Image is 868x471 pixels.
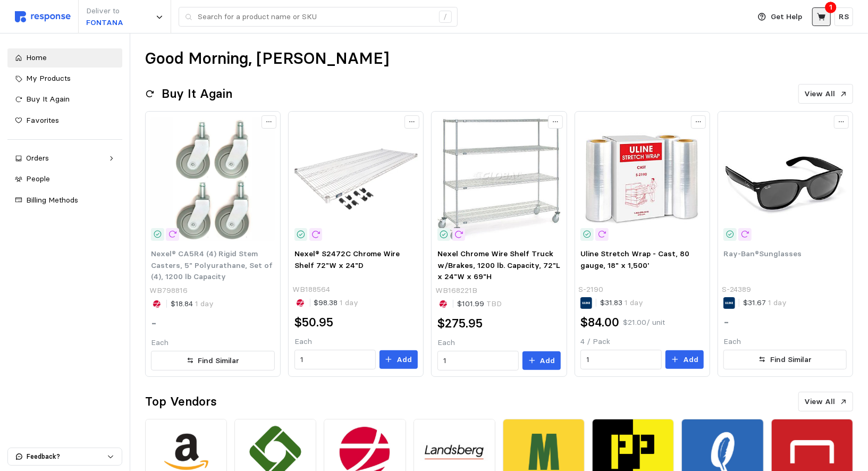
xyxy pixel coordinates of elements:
[7,170,122,189] a: People
[523,351,561,371] button: Add
[26,53,47,62] span: Home
[151,117,274,241] img: 798816A.webp
[198,7,433,27] input: Search for a product name or SKU
[7,149,122,168] a: Orders
[665,350,704,369] button: Add
[26,153,104,164] div: Orders
[7,90,122,109] a: Buy It Again
[145,393,217,410] h2: Top Vendors
[193,299,214,308] span: 1 day
[484,299,502,308] span: TBD
[600,297,643,309] p: $31.83
[580,117,704,241] img: S-2190
[198,355,240,367] p: Find Similar
[145,48,389,69] h1: Good Morning, [PERSON_NAME]
[723,336,847,348] p: Each
[540,355,555,367] p: Add
[338,298,359,307] span: 1 day
[743,297,787,309] p: $31.67
[437,117,561,241] img: nxlate72x24x63truck.jpg
[723,350,847,370] button: Find Similar
[580,249,689,270] span: Uline Stretch Wrap - Cast, 80 gauge, 18" x 1,500'
[723,249,802,258] span: Ray-Ban®Sunglasses
[798,392,853,412] button: View All
[151,249,273,281] span: Nexel® CA5R4 (4) Rigid Stem Casters, 5" Polyurathane, Set of (4), 1200 lb Capacity
[294,336,418,348] p: Each
[839,11,849,23] p: RS
[752,7,809,27] button: Get Help
[149,285,188,297] p: WB798816
[439,11,452,23] div: /
[294,249,400,270] span: Nexel® S2472C Chrome Wire Shelf 72"W x 24"D
[771,11,803,23] p: Get Help
[8,448,122,465] button: Feedback?
[722,284,752,296] p: S-24389
[580,336,704,348] p: 4 / Pack
[457,298,502,310] p: $101.99
[26,195,78,205] span: Billing Methods
[805,396,836,408] p: View All
[683,354,698,366] p: Add
[86,5,123,17] p: Deliver to
[623,317,665,329] p: $21.00 / unit
[579,284,604,296] p: S-2190
[26,94,70,104] span: Buy It Again
[829,2,832,13] p: 1
[151,337,274,349] p: Each
[294,314,333,331] h2: $50.95
[151,315,157,332] h2: -
[437,315,483,332] h2: $275.95
[294,117,418,241] img: 188564.webp
[162,86,232,102] h2: Buy It Again
[798,84,853,104] button: View All
[7,191,122,210] a: Billing Methods
[26,115,59,125] span: Favorites
[7,48,122,68] a: Home
[437,337,561,349] p: Each
[805,88,836,100] p: View All
[300,350,369,369] input: Qty
[171,298,214,310] p: $18.84
[380,350,418,369] button: Add
[835,7,853,26] button: RS
[151,351,274,371] button: Find Similar
[770,354,812,366] p: Find Similar
[26,174,50,183] span: People
[587,350,656,369] input: Qty
[26,73,71,83] span: My Products
[314,297,359,309] p: $98.38
[397,354,412,366] p: Add
[723,314,729,331] h2: -
[292,284,330,296] p: WB188564
[7,69,122,88] a: My Products
[622,298,643,307] span: 1 day
[443,351,512,371] input: Qty
[86,17,123,29] p: FONTANA
[766,298,787,307] span: 1 day
[437,249,560,281] span: Nexel Chrome Wire Shelf Truck w/Brakes, 1200 lb. Capacity, 72"L x 24"W x 69"H
[15,11,71,22] img: svg%3e
[580,314,619,331] h2: $84.00
[27,452,107,461] p: Feedback?
[435,285,477,297] p: WB168221B
[7,111,122,130] a: Favorites
[723,117,847,241] img: S-24389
